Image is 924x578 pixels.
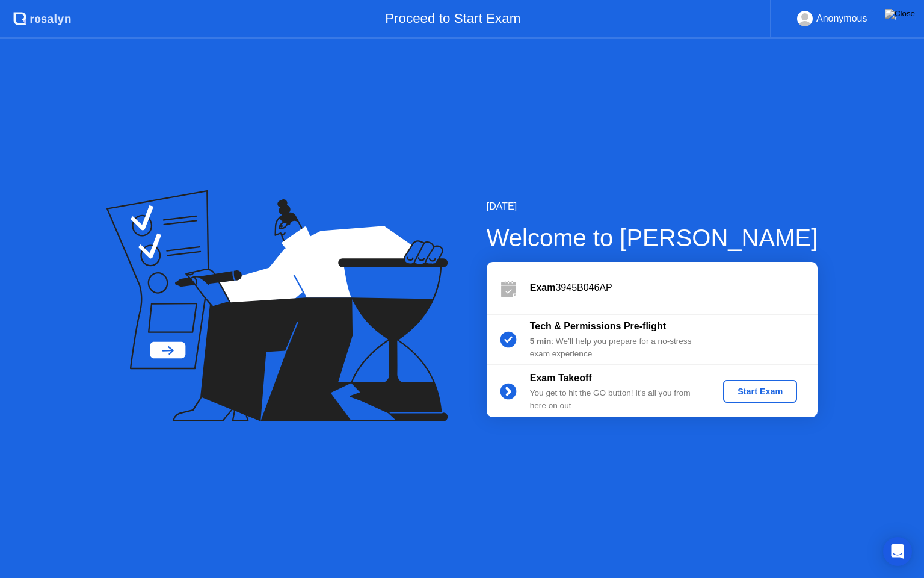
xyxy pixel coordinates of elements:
div: 3945B046AP [530,281,818,295]
div: Start Exam [728,387,792,396]
div: Welcome to [PERSON_NAME] [487,220,818,256]
div: [DATE] [487,199,818,214]
img: Close [885,9,915,19]
div: : We’ll help you prepare for a no-stress exam experience [530,335,703,360]
div: Anonymous [816,11,867,26]
b: Exam Takeoff [530,373,592,383]
div: Open Intercom Messenger [883,537,912,566]
div: You get to hit the GO button! It’s all you from here on out [530,387,703,412]
b: Tech & Permissions Pre-flight [530,321,666,331]
b: Exam [530,282,556,293]
button: Start Exam [723,380,797,403]
b: 5 min [530,337,552,346]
